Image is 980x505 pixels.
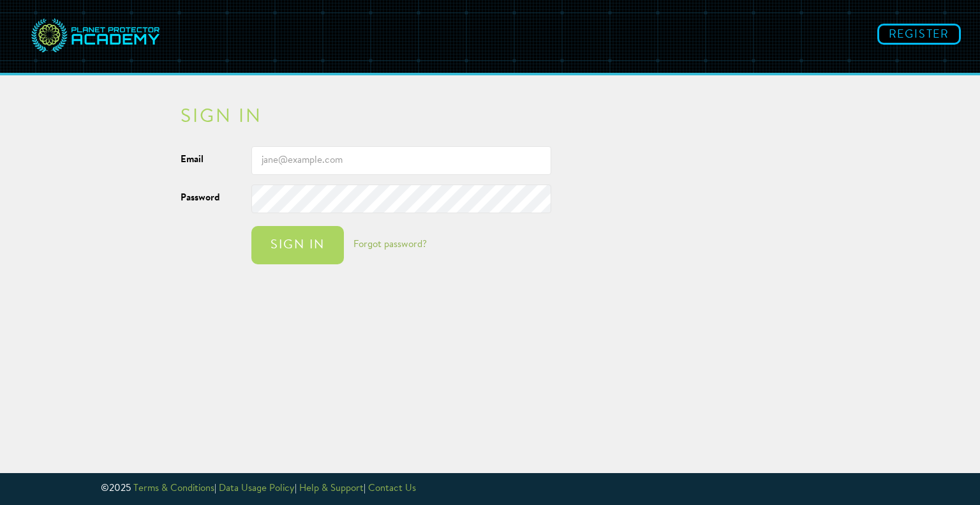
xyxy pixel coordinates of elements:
[171,146,242,167] label: Email
[29,10,163,63] img: svg+xml;base64,PD94bWwgdmVyc2lvbj0iMS4wIiBlbmNvZGluZz0idXRmLTgiPz4NCjwhLS0gR2VuZXJhdG9yOiBBZG9iZS...
[353,240,427,250] a: Forgot password?
[251,146,551,175] input: jane@example.com
[219,484,295,494] a: Data Usage Policy
[877,24,961,45] a: Register
[264,239,331,252] div: Sign in
[364,484,366,494] span: |
[299,484,364,494] a: Help & Support
[171,185,242,205] label: Password
[214,484,216,494] span: |
[181,108,799,127] h2: Sign in
[133,484,214,494] a: Terms & Conditions
[109,484,131,494] span: 2025
[251,226,344,264] button: Sign in
[368,484,416,494] a: Contact Us
[295,484,297,494] span: |
[101,484,109,494] span: ©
